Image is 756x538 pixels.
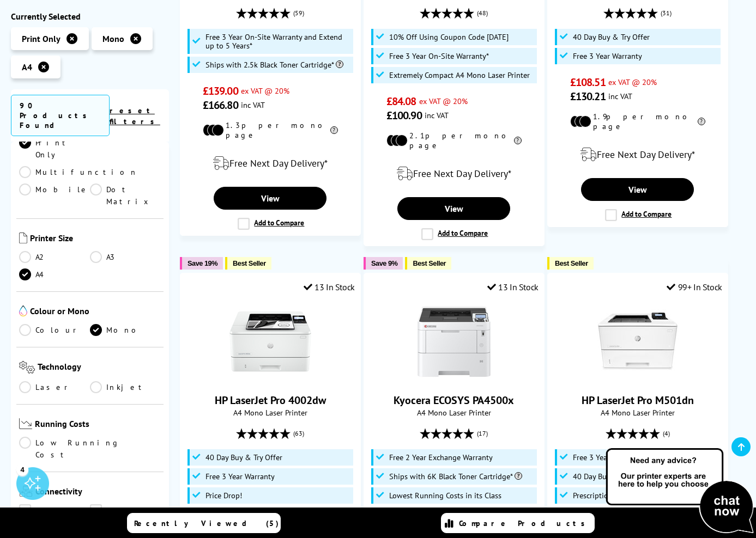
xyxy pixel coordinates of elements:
button: Best Seller [547,257,594,270]
label: Add to Compare [605,209,672,221]
a: Compare Products [441,513,595,533]
a: HP LaserJet Pro 4002dw [229,374,311,384]
img: HP LaserJet Pro M501dn [597,301,679,382]
a: Low Running Cost [19,437,161,461]
span: Recently Viewed (5) [134,518,279,528]
span: (4) [663,423,670,444]
span: Best Seller [555,259,588,267]
span: £108.51 [570,75,606,89]
img: Technology [19,361,35,374]
span: (63) [293,423,304,444]
span: ex VAT @ 20% [419,96,468,106]
div: modal_delivery [370,158,539,189]
a: HP LaserJet Pro 4002dw [215,393,326,407]
a: USB [19,505,90,517]
span: Best Seller [413,259,446,267]
span: Best Seller [233,259,266,267]
span: (17) [477,423,488,444]
a: Inkjet [90,381,161,393]
button: Save 19% [180,257,223,270]
span: Save 19% [188,259,217,267]
div: 99+ In Stock [667,282,722,292]
span: Free 2 Year Exchange Warranty [389,453,493,462]
span: Free 3 Year On-Site Warranty* [389,52,489,60]
a: View [397,197,510,220]
div: Currently Selected [11,11,169,22]
span: inc VAT [241,100,265,110]
span: Lowest Running Costs in its Class [389,491,501,500]
img: Printer Size [19,233,27,243]
a: Mono [90,324,161,336]
a: View [581,178,694,201]
img: Running Costs [19,418,32,430]
span: (31) [661,3,672,23]
span: Free 3 Year Warranty [573,453,642,462]
a: Laser [19,381,90,393]
span: Save 9% [371,259,397,267]
span: 10% Off Using Coupon Code [DATE] [389,33,509,41]
span: Compare Products [459,518,591,528]
span: Free 3 Year On-Site Warranty and Extend up to 5 Years* [205,33,350,50]
a: Colour [19,324,90,336]
a: Mobile [19,184,90,207]
div: 4 [16,463,28,475]
span: Connectivity [35,486,161,499]
span: £130.21 [570,89,606,103]
li: 1.9p per mono page [570,112,705,131]
a: A4 [19,268,90,280]
span: ex VAT @ 20% [608,77,657,87]
a: Kyocera ECOSYS PA4500x [413,374,495,384]
span: inc VAT [608,91,632,101]
span: Ships with 6K Black Toner Cartridge* [389,472,522,481]
img: Open Live Chat window [603,447,756,536]
div: modal_delivery [553,139,722,170]
span: Price Drop! [205,491,242,500]
a: A2 [19,251,90,263]
span: Running Costs [35,418,161,432]
span: (59) [293,3,304,23]
span: Colour or Mono [30,305,161,319]
div: 13 In Stock [304,282,355,292]
a: HP LaserJet Pro M501dn [582,393,694,407]
a: Print Only [19,137,90,161]
a: Network [90,505,161,517]
a: Recently Viewed (5) [127,513,281,533]
span: 40 Day Buy & Try Offer [573,33,650,41]
img: Colour or Mono [19,305,27,316]
span: ex VAT @ 20% [241,85,289,96]
a: A3 [90,251,161,263]
li: 2.1p per mono page [386,131,522,150]
span: 40 Day Buy & Try Offer [205,453,282,462]
span: £166.80 [203,98,238,112]
span: Technology [38,361,161,376]
span: A4 Mono Laser Printer [186,407,355,418]
span: £139.00 [203,84,238,98]
li: 1.3p per mono page [203,120,338,140]
a: Dot Matrix [90,184,161,207]
span: A4 [22,62,32,72]
div: 13 In Stock [487,282,539,292]
a: reset filters [110,106,160,126]
span: Mono [102,33,124,44]
button: Best Seller [225,257,271,270]
span: Extremely Compact A4 Mono Laser Printer [389,71,530,80]
span: Free 3 Year Warranty [205,472,275,481]
span: Print Only [22,33,61,44]
span: (48) [477,3,488,23]
span: Free 3 Year Warranty [573,52,642,60]
a: Multifunction [19,166,138,178]
span: A4 Mono Laser Printer [553,407,722,418]
span: Ships with 2.5k Black Toner Cartridge* [205,60,343,69]
label: Add to Compare [421,228,488,240]
a: HP LaserJet Pro M501dn [597,374,679,384]
span: 40 Day Buy & Try Offer [573,472,650,481]
span: Printer Size [30,233,161,246]
label: Add to Compare [238,218,304,230]
span: £100.90 [386,108,422,123]
button: Best Seller [405,257,451,270]
span: inc VAT [425,110,449,120]
a: View [214,187,326,210]
span: 90 Products Found [11,95,110,136]
span: Prescription Printing Enabled [573,491,671,500]
button: Save 9% [364,257,403,270]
